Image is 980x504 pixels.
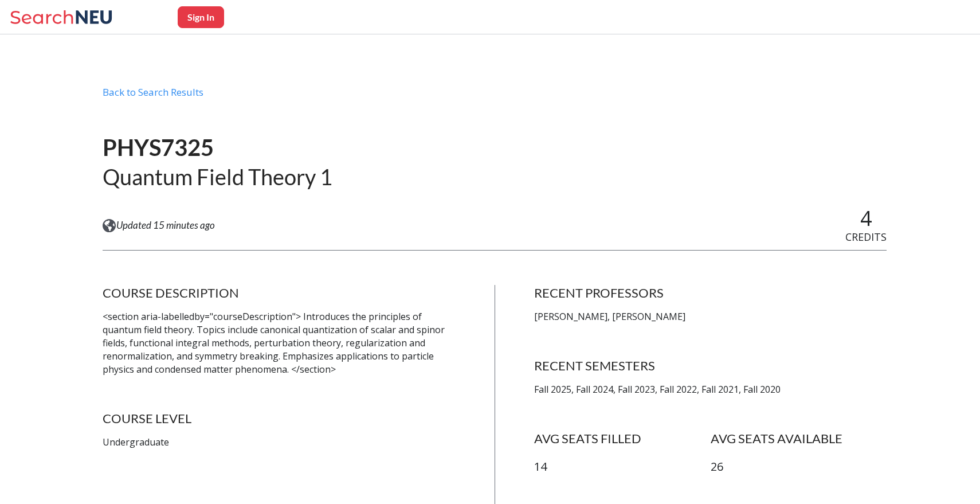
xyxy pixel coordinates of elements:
h4: RECENT SEMESTERS [534,358,887,374]
button: Sign In [178,6,224,28]
h4: COURSE LEVEL [103,411,456,427]
p: 26 [711,459,887,475]
h4: COURSE DESCRIPTION [103,285,456,301]
h4: AVG SEATS FILLED [534,431,711,447]
span: CREDITS [845,230,887,244]
h2: Quantum Field Theory 1 [103,163,332,191]
h4: AVG SEATS AVAILABLE [711,431,887,447]
p: 14 [534,459,711,475]
h1: PHYS7325 [103,133,332,162]
div: Back to Search Results [103,86,887,108]
p: <section aria-labelledby="courseDescription"> Introduces the principles of quantum field theory. ... [103,310,456,376]
span: 4 [860,204,872,232]
p: Fall 2025, Fall 2024, Fall 2023, Fall 2022, Fall 2021, Fall 2020 [534,383,887,396]
p: Undergraduate [103,436,456,449]
h4: RECENT PROFESSORS [534,285,887,301]
p: [PERSON_NAME], [PERSON_NAME] [534,310,887,323]
span: Updated 15 minutes ago [116,219,215,232]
